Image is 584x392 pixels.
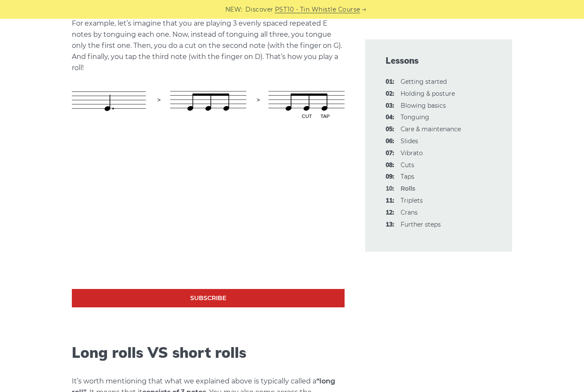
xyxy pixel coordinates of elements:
a: 07:Vibrato [401,149,423,157]
a: 02:Holding & posture [401,90,455,97]
span: Lessons [386,55,492,67]
span: NEW: [225,5,243,15]
a: Subscribe [72,289,345,307]
span: 01: [386,77,394,87]
a: PST10 - Tin Whistle Course [275,5,360,15]
p: For example, let’s imagine that you are playing 3 evenly spaced repeated E notes by tonguing each... [72,18,345,74]
a: 04:Tonguing [401,113,429,121]
span: 11: [386,196,394,206]
span: 07: [386,148,394,159]
span: 04: [386,112,394,123]
strong: Rolls [401,185,415,192]
span: 05: [386,124,394,135]
a: 03:Blowing basics [401,102,446,109]
a: 12:Crans [401,209,418,216]
a: 09:Taps [401,173,414,180]
a: 08:Cuts [401,161,414,169]
span: 06: [386,136,394,147]
a: 11:Triplets [401,197,423,204]
span: 08: [386,160,394,171]
span: 10: [386,184,394,194]
h2: Long rolls VS short rolls [72,344,345,362]
iframe: Tin Whistle Ornamentation - Rolls Technique [Tutorial + Exercises] [72,136,345,289]
a: 01:Getting started [401,78,447,85]
span: Discover [245,5,274,15]
span: 09: [386,172,394,182]
span: 02: [386,89,394,99]
a: 06:Slides [401,137,418,145]
a: 05:Care & maintenance [401,125,461,133]
span: 12: [386,208,394,218]
span: 03: [386,101,394,111]
span: 13: [386,220,394,230]
a: 13:Further steps [401,221,441,228]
